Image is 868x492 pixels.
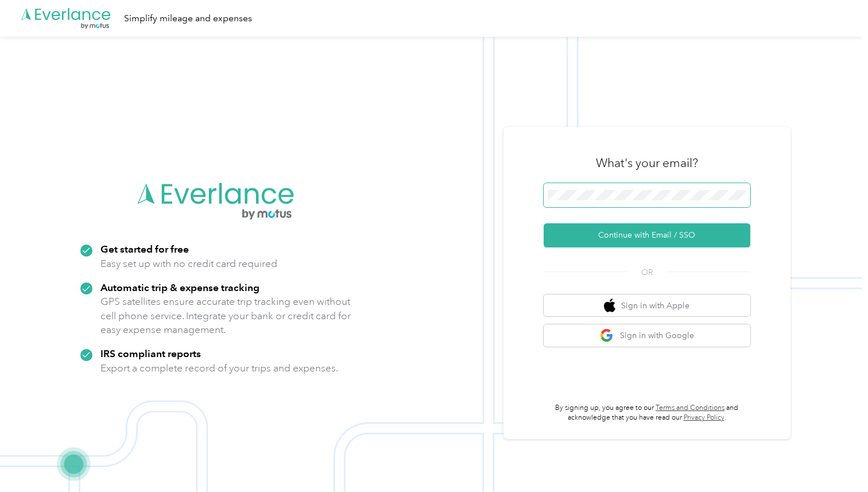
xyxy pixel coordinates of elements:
[627,266,667,278] span: OR
[684,413,724,422] a: Privacy Policy
[656,404,724,412] a: Terms and Conditions
[600,328,614,343] img: google logo
[100,281,259,293] strong: Automatic trip & expense tracking
[544,403,750,423] p: By signing up, you agree to our and acknowledge that you have read our .
[544,295,750,317] button: apple logoSign in with Apple
[100,295,351,337] p: GPS satellites ensure accurate trip tracking even without cell phone service. Integrate your bank...
[100,257,277,271] p: Easy set up with no credit card required
[804,428,868,492] iframe: Everlance-gr Chat Button Frame
[100,243,189,255] strong: Get started for free
[124,11,252,26] div: Simplify mileage and expenses
[100,347,201,359] strong: IRS compliant reports
[604,299,615,313] img: apple logo
[544,324,750,347] button: google logoSign in with Google
[100,361,338,375] p: Export a complete record of your trips and expenses.
[544,223,750,247] button: Continue with Email / SSO
[596,155,698,171] h3: What's your email?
